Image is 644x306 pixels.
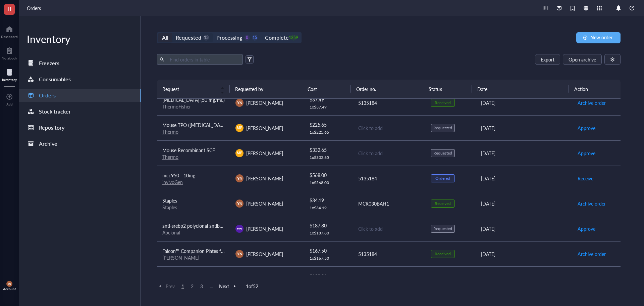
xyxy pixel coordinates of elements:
[352,140,425,166] td: Click to add
[237,100,242,105] span: YN
[310,230,347,236] div: 1 x $ 187.80
[310,104,347,110] div: 1 x $ 37.49
[162,179,183,185] a: invivoGen
[19,32,141,46] div: Inventory
[237,125,242,130] span: MP
[203,35,209,41] div: 13
[207,283,215,289] span: ...
[2,67,17,82] a: Inventory
[352,166,425,191] td: 5135184
[162,85,216,93] span: Request
[435,176,450,181] div: Ordered
[19,89,141,102] a: Orders
[358,124,420,132] div: Click to add
[246,125,283,131] span: [PERSON_NAME]
[358,149,420,157] div: Click to add
[176,33,201,42] div: Requested
[2,78,17,82] div: Inventory
[569,80,618,98] th: Action
[162,248,311,254] span: Falcon™ Companion Plates for Cell Culture Inserts - 6 [PERSON_NAME]
[39,123,64,132] div: Repository
[578,149,595,157] span: Approve
[576,32,621,43] button: New order
[352,90,425,115] td: 5135184
[310,196,347,204] div: $ 34.19
[246,200,283,207] span: [PERSON_NAME]
[578,175,593,182] span: Receive
[246,283,258,289] span: 1 of 52
[237,150,242,156] span: MP
[237,175,242,181] span: YN
[219,283,238,289] span: Next
[162,273,314,279] span: Falcon™ Companion Plates for Cell Culture Inserts - 12 [PERSON_NAME]
[310,272,347,279] div: $ 180.86
[310,155,347,160] div: 1 x $ 332.65
[39,58,59,68] div: Freezers
[179,283,187,289] span: 1
[162,103,225,110] div: ThermoFisher
[6,102,13,106] div: Add
[1,24,18,39] a: Dashboard
[358,250,420,258] div: 5135184
[577,123,596,133] button: Approve
[578,225,595,232] span: Approve
[563,54,602,65] button: Open archive
[19,73,141,86] a: Consumables
[39,107,71,116] div: Stock tracker
[19,105,141,118] a: Stock tracker
[237,227,242,231] span: MW
[157,283,175,289] span: Prev
[162,154,178,160] a: Thermo
[481,124,567,132] div: [DATE]
[230,80,303,98] th: Requested by
[541,57,554,62] span: Export
[481,99,567,106] div: [DATE]
[39,75,71,84] div: Consumables
[569,57,596,62] span: Open archive
[423,80,472,98] th: Status
[352,191,425,216] td: MCR030BAH1
[435,201,451,206] div: Received
[19,137,141,150] a: Archive
[358,200,420,207] div: MCR030BAH1
[577,249,606,259] button: Archive order
[310,256,347,261] div: 1 x $ 167.50
[19,56,141,70] a: Freezers
[433,226,452,231] div: Requested
[39,139,57,148] div: Archive
[162,33,168,42] div: All
[351,80,424,98] th: Order no.
[310,130,347,135] div: 1 x $ 225.65
[302,80,351,98] th: Cost
[578,99,606,106] span: Archive order
[252,35,258,41] div: 15
[310,247,347,254] div: $ 167.50
[535,54,560,65] button: Export
[481,225,567,232] div: [DATE]
[481,200,567,207] div: [DATE]
[310,96,347,103] div: $ 37.49
[577,223,596,234] button: Approve
[162,229,180,236] a: Abclonal
[352,216,425,241] td: Click to add
[7,4,11,13] span: H
[162,255,225,261] div: [PERSON_NAME]
[19,121,141,134] a: Repository
[157,80,230,98] th: Request
[358,99,420,106] div: 5135184
[246,251,283,257] span: [PERSON_NAME]
[310,205,347,211] div: 1 x $ 34.19
[352,266,425,292] td: 5135184
[358,225,420,232] div: Click to add
[310,171,347,179] div: $ 568.00
[433,150,452,156] div: Requested
[162,122,273,128] span: Mouse TPO ([MEDICAL_DATA]) Recombinant Protein
[352,241,425,266] td: 5135184
[237,201,242,206] span: YN
[188,283,196,289] span: 2
[590,35,612,40] span: New order
[162,147,215,154] span: Mouse Recombinant SCF
[481,250,567,258] div: [DATE]
[167,54,240,64] input: Find orders in table
[578,250,606,258] span: Archive order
